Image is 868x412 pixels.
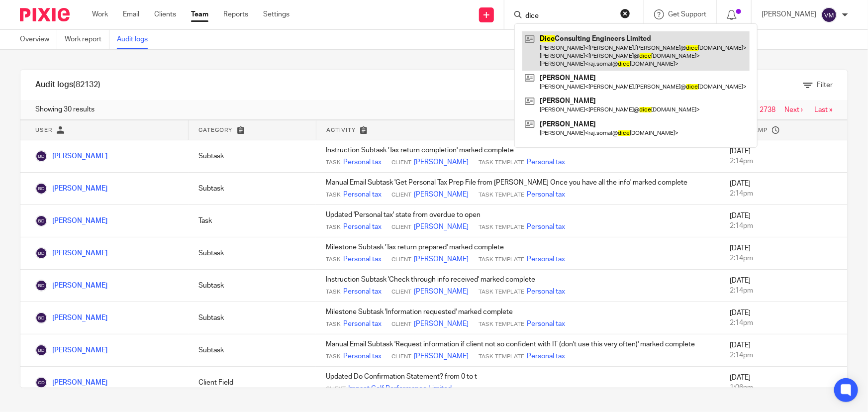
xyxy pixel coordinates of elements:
[35,379,107,386] a: [PERSON_NAME]
[720,367,848,399] td: [DATE]
[343,287,382,297] a: Personal tax
[316,205,720,237] td: Updated 'Personal tax' state from overdue to open
[391,191,411,199] span: Client
[343,254,382,264] a: Personal tax
[35,150,47,162] img: Barbara Demetriou
[326,320,341,328] span: Task
[720,205,848,237] td: [DATE]
[527,222,565,232] a: Personal tax
[35,314,107,321] a: [PERSON_NAME]
[391,223,411,231] span: Client
[391,256,411,264] span: Client
[720,173,848,205] td: [DATE]
[479,256,524,264] span: Task Template
[730,318,838,328] div: 2:14pm
[189,173,316,205] td: Subtask
[414,319,469,329] a: [PERSON_NAME]
[65,30,109,49] a: Work report
[316,270,720,302] td: Instruction Subtask 'Check through info received' marked complete
[189,302,316,334] td: Subtask
[189,237,316,270] td: Subtask
[326,127,356,133] span: Activity
[414,351,469,361] a: [PERSON_NAME]
[326,256,341,264] span: Task
[414,190,469,200] a: [PERSON_NAME]
[326,353,341,361] span: Task
[316,367,720,399] td: Updated Do Confirmation Statement? from 0 to t
[730,156,838,166] div: 2:14pm
[35,247,47,259] img: Barbara Demetriou
[343,351,382,361] a: Personal tax
[316,173,720,205] td: Manual Email Subtask 'Get Personal Tax Prep File from [PERSON_NAME] Once you have all the info' m...
[35,104,95,114] span: Showing 30 results
[479,353,524,361] span: Task Template
[391,288,411,296] span: Client
[35,185,107,192] a: [PERSON_NAME]
[343,222,382,232] a: Personal tax
[343,319,382,329] a: Personal tax
[191,9,208,19] a: Team
[35,217,107,224] a: [PERSON_NAME]
[784,106,803,113] a: Next ›
[527,351,565,361] a: Personal tax
[620,8,630,18] button: Clear
[154,9,176,19] a: Clients
[391,159,411,167] span: Client
[527,254,565,264] a: Personal tax
[720,237,848,270] td: [DATE]
[189,270,316,302] td: Subtask
[527,157,565,167] a: Personal tax
[189,367,316,399] td: Client Field
[316,237,720,270] td: Milestone Subtask 'Tax return prepared' marked complete
[479,191,524,199] span: Task Template
[35,280,47,292] img: Barbara Demetriou
[479,288,524,296] span: Task Template
[720,140,848,173] td: [DATE]
[20,8,70,21] img: Pixie
[720,270,848,302] td: [DATE]
[263,9,289,19] a: Settings
[189,140,316,173] td: Subtask
[730,189,838,199] div: 2:14pm
[35,183,47,195] img: Barbara Demetriou
[414,254,469,264] a: [PERSON_NAME]
[821,7,837,23] img: svg%3E
[720,334,848,367] td: [DATE]
[391,320,411,328] span: Client
[35,250,107,257] a: [PERSON_NAME]
[479,159,524,167] span: Task Template
[35,282,107,289] a: [PERSON_NAME]
[189,205,316,237] td: Task
[123,9,139,19] a: Email
[35,344,47,356] img: Barbara Demetriou
[326,385,346,393] span: Client
[479,223,524,231] span: Task Template
[316,334,720,367] td: Manual Email Subtask 'Request information if client not so confident with IT (don't use this very...
[730,383,838,393] div: 1:06pm
[343,157,382,167] a: Personal tax
[760,106,775,113] a: 2738
[730,221,838,231] div: 2:14pm
[189,334,316,367] td: Subtask
[198,127,232,133] span: Category
[817,82,833,89] span: Filter
[223,9,248,19] a: Reports
[326,223,341,231] span: Task
[35,215,47,227] img: Barbara Demetriou
[316,140,720,173] td: Instruction Subtask 'Tax return completion' marked complete
[730,350,838,360] div: 2:14pm
[414,287,469,297] a: [PERSON_NAME]
[316,302,720,334] td: Milestone Subtask 'Information requested' marked complete
[814,106,833,113] a: Last »
[92,9,108,19] a: Work
[730,253,838,263] div: 2:14pm
[326,288,341,296] span: Task
[326,191,341,199] span: Task
[35,312,47,324] img: Barbara Demetriou
[326,159,341,167] span: Task
[479,320,524,328] span: Task Template
[343,190,382,200] a: Personal tax
[414,222,469,232] a: [PERSON_NAME]
[35,127,52,133] span: User
[527,287,565,297] a: Personal tax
